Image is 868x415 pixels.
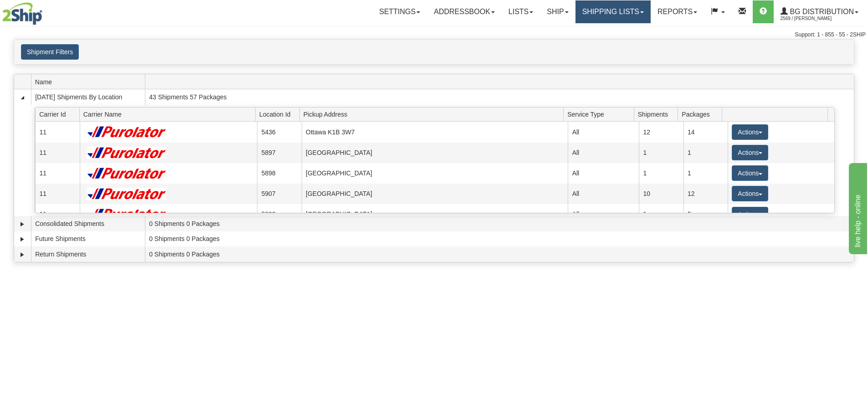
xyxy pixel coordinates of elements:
[35,184,79,204] td: 11
[21,44,79,60] button: Shipment Filters
[568,184,639,204] td: All
[682,107,722,121] span: Packages
[732,165,768,181] button: Actions
[683,184,728,204] td: 12
[639,184,683,204] td: 10
[732,207,768,222] button: Actions
[257,122,301,142] td: 5436
[575,0,651,23] a: Shipping lists
[145,231,854,247] td: 0 Shipments 0 Packages
[639,143,683,163] td: 1
[18,235,27,244] a: Expand
[502,0,540,23] a: Lists
[2,31,866,39] div: Support: 1 - 855 - 55 - 2SHIP
[31,89,145,105] td: [DATE] Shipments By Location
[774,0,865,23] a: BG Distribution 2569 / [PERSON_NAME]
[683,163,728,184] td: 1
[259,107,299,121] span: Location Id
[2,2,42,25] img: logo2569.jpg
[84,147,170,159] img: Purolator
[84,126,170,138] img: Purolator
[732,124,768,140] button: Actions
[732,145,768,160] button: Actions
[35,75,145,89] span: Name
[257,204,301,225] td: 5899
[847,161,867,254] iframe: chat widget
[31,231,145,247] td: Future Shipments
[18,250,27,259] a: Expand
[638,107,678,121] span: Shipments
[303,107,564,121] span: Pickup Address
[567,107,634,121] span: Service Type
[84,188,170,200] img: Purolator
[257,163,301,184] td: 5898
[257,143,301,163] td: 5897
[145,246,854,262] td: 0 Shipments 0 Packages
[18,93,27,102] a: Collapse
[35,204,79,225] td: 11
[145,216,854,231] td: 0 Shipments 0 Packages
[683,204,728,225] td: 5
[427,0,502,23] a: Addressbook
[732,186,768,201] button: Actions
[540,0,575,23] a: Ship
[83,107,256,121] span: Carrier Name
[84,167,170,179] img: Purolator
[651,0,704,23] a: Reports
[302,204,568,225] td: [GEOGRAPHIC_DATA]
[84,208,170,220] img: Purolator
[639,204,683,225] td: 1
[35,163,79,184] td: 11
[39,107,79,121] span: Carrier Id
[31,216,145,231] td: Consolidated Shipments
[257,184,301,204] td: 5907
[568,122,639,142] td: All
[568,204,639,225] td: All
[639,163,683,184] td: 1
[31,246,145,262] td: Return Shipments
[7,5,84,16] div: live help - online
[568,163,639,184] td: All
[683,122,728,142] td: 14
[302,163,568,184] td: [GEOGRAPHIC_DATA]
[145,89,854,105] td: 43 Shipments 57 Packages
[35,122,79,142] td: 11
[18,220,27,229] a: Expand
[788,8,854,15] span: BG Distribution
[302,143,568,163] td: [GEOGRAPHIC_DATA]
[683,143,728,163] td: 1
[35,143,79,163] td: 11
[639,122,683,142] td: 12
[568,143,639,163] td: All
[302,184,568,204] td: [GEOGRAPHIC_DATA]
[302,122,568,142] td: Ottawa K1B 3W7
[372,0,427,23] a: Settings
[781,14,849,23] span: 2569 / [PERSON_NAME]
